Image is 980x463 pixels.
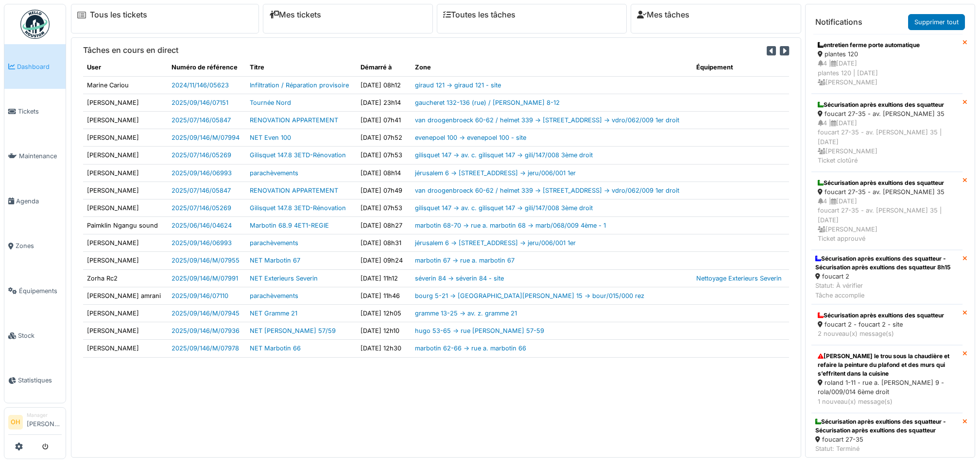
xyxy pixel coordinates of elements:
[19,286,62,296] span: Équipements
[4,44,66,89] a: Dashboard
[357,164,411,182] td: [DATE] 08h14
[4,313,66,358] a: Stock
[16,241,62,250] span: Zones
[818,311,956,320] div: Sécurisation après exultions des squatteur
[818,197,956,243] div: 4 | [DATE] foucart 27-35 - av. [PERSON_NAME] 35 | [DATE] [PERSON_NAME] Ticket approuvé
[90,10,147,19] a: Tous les tickets
[357,59,411,76] th: Démarré à
[83,129,168,147] td: [PERSON_NAME]
[83,147,168,164] td: [PERSON_NAME]
[415,116,679,124] a: van droogenbroeck 60-62 / helmet 339 -> [STREET_ADDRESS] -> vdro/062/009 1er droit
[17,62,62,71] span: Dashboard
[27,412,62,419] div: Manager
[87,64,101,71] span: translation missing: fr.shared.user
[815,17,862,27] h6: Notifications
[8,415,23,430] li: OH
[357,340,411,357] td: [DATE] 12h30
[357,94,411,111] td: [DATE] 23h14
[8,412,62,435] a: OH Manager[PERSON_NAME]
[415,82,501,89] a: giraud 121 -> giraud 121 - site
[357,182,411,199] td: [DATE] 07h49
[4,89,66,133] a: Tickets
[811,345,963,413] a: [PERSON_NAME] le trou sous la chaudière et refaire la peinture du plafond et des murs qui s’effri...
[168,59,246,76] th: Numéro de référence
[811,304,963,345] a: Sécurisation après exultions des squatteur foucart 2 - foucart 2 - site 2 nouveau(x) message(s)
[415,345,526,352] a: marbotin 62-66 -> rue a. marbotin 66
[250,292,298,299] a: parachèvements
[172,310,240,317] a: 2025/09/146/M/07945
[250,151,346,159] a: Gilisquet 147.8 3ETD-Rénovation
[83,111,168,129] td: [PERSON_NAME]
[4,224,66,268] a: Zones
[18,376,62,385] span: Statistiques
[818,329,956,338] div: 2 nouveau(x) message(s)
[172,222,232,229] a: 2025/06/146/04624
[692,59,789,76] th: Équipement
[818,378,956,397] div: roland 1-11 - rue a. [PERSON_NAME] 9 - rola/009/014 6ème droit
[357,234,411,252] td: [DATE] 08h31
[811,94,963,172] a: Sécurisation après exultions des squatteur foucart 27-35 - av. [PERSON_NAME] 35 4 |[DATE]foucart ...
[415,310,517,317] a: gramme 13-25 -> av. z. gramme 21
[815,435,959,444] div: foucart 27-35
[815,444,959,463] div: Statut: Terminé Tâche accomplie
[415,275,504,282] a: séverin 84 -> séverin 84 - site
[415,222,606,229] a: marbotin 68-70 -> rue a. marbotin 68 -> marb/068/009 4ème - 1
[250,99,291,106] a: Tournée Nord
[357,129,411,147] td: [DATE] 07h52
[83,287,168,304] td: [PERSON_NAME] amrani
[172,257,240,264] a: 2025/09/146/M/07955
[811,250,963,304] a: Sécurisation après exultions des squatteur - Sécurisation après exultions des squatteur 8h15 fouc...
[818,118,956,165] div: 4 | [DATE] foucart 27-35 - av. [PERSON_NAME] 35 | [DATE] [PERSON_NAME] Ticket clotûré
[443,10,516,19] a: Toutes les tâches
[415,99,560,106] a: gaucheret 132-136 (rue) / [PERSON_NAME] 8-12
[250,187,338,194] a: RENOVATION APPARTEMENT
[415,169,576,177] a: jérusalem 6 -> [STREET_ADDRESS] -> jeru/006/001 1er
[250,239,298,247] a: parachèvements
[818,187,956,197] div: foucart 27-35 - av. [PERSON_NAME] 35
[4,268,66,313] a: Équipements
[250,310,297,317] a: NET Gramme 21
[250,257,300,264] a: NET Marbotin 67
[250,116,338,124] a: RENOVATION APPARTEMENT
[83,269,168,287] td: Zorha Rc2
[818,109,956,118] div: foucart 27-35 - av. [PERSON_NAME] 35
[357,147,411,164] td: [DATE] 07h53
[83,234,168,252] td: [PERSON_NAME]
[818,352,956,378] div: [PERSON_NAME] le trou sous la chaudière et refaire la peinture du plafond et des murs qui s’effri...
[18,107,62,116] span: Tickets
[357,322,411,340] td: [DATE] 12h10
[269,10,321,19] a: Mes tickets
[172,187,231,194] a: 2025/07/146/05847
[415,151,593,159] a: gilisquet 147 -> av. c. gilisquet 147 -> gili/147/008 3ème droit
[83,340,168,357] td: [PERSON_NAME]
[357,287,411,304] td: [DATE] 11h46
[357,199,411,216] td: [DATE] 07h53
[172,82,229,89] a: 2024/11/146/05623
[83,164,168,182] td: [PERSON_NAME]
[18,331,62,340] span: Stock
[357,269,411,287] td: [DATE] 11h12
[818,100,956,109] div: Sécurisation après exultions des squatteur
[83,322,168,340] td: [PERSON_NAME]
[83,76,168,94] td: Marine Cariou
[696,275,782,282] a: Nettoyage Exterieurs Severin
[415,239,576,247] a: jérusalem 6 -> [STREET_ADDRESS] -> jeru/006/001 1er
[250,345,301,352] a: NET Marbotin 66
[357,111,411,129] td: [DATE] 07h41
[172,204,231,212] a: 2025/07/146/05269
[246,59,357,76] th: Titre
[172,345,239,352] a: 2025/09/146/M/07978
[357,76,411,94] td: [DATE] 08h12
[811,172,963,250] a: Sécurisation après exultions des squatteur foucart 27-35 - av. [PERSON_NAME] 35 4 |[DATE]foucart ...
[172,292,228,299] a: 2025/09/146/07110
[172,327,240,334] a: 2025/09/146/M/07936
[172,239,232,247] a: 2025/09/146/06993
[815,417,959,435] div: Sécurisation après exultions des squatteur - Sécurisation après exultions des squatteur
[250,222,329,229] a: Marbotin 68.9 4ET1-REGIE
[172,169,232,177] a: 2025/09/146/06993
[415,327,544,334] a: hugo 53-65 -> rue [PERSON_NAME] 57-59
[250,134,291,141] a: NET Even 100
[83,182,168,199] td: [PERSON_NAME]
[172,151,231,159] a: 2025/07/146/05269
[818,41,956,50] div: entretien ferme porte automatique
